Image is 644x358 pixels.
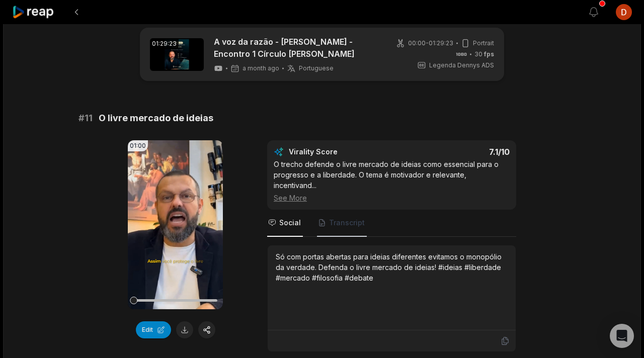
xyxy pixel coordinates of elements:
[78,111,93,125] span: # 11
[214,36,384,60] a: A voz da razão - [PERSON_NAME] - Encontro 1 Círculo [PERSON_NAME]
[274,193,510,203] div: See More
[279,218,301,228] span: Social
[473,39,494,48] span: Portrait
[289,147,397,157] div: Virality Score
[136,321,171,338] button: Edit
[267,210,516,237] nav: Tabs
[243,64,279,72] span: a month ago
[474,50,494,59] span: 30
[484,50,494,58] span: fps
[429,61,494,70] span: Legenda Dennys ADS
[402,147,510,157] div: 7.1 /10
[299,64,334,72] span: Portuguese
[99,111,213,125] span: O livre mercado de ideias
[329,218,365,228] span: Transcript
[610,324,634,348] div: Open Intercom Messenger
[408,39,453,48] span: 00:00 - 01:29:23
[276,251,508,283] div: Só com portas abertas para ideias diferentes evitamos o monopólio da verdade. Defenda o livre mer...
[274,159,510,203] div: O trecho defende o livre mercado de ideias como essencial para o progresso e a liberdade. O tema ...
[128,140,223,309] video: Your browser does not support mp4 format.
